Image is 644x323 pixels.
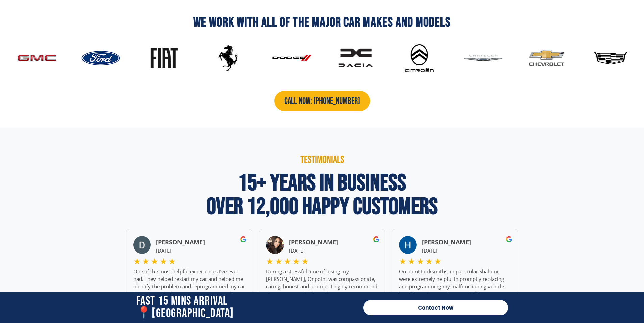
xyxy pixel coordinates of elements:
[399,257,406,266] i: ★
[289,239,378,246] h3: [PERSON_NAME]
[416,257,424,266] i: ★
[156,246,245,255] p: [DATE]
[133,257,176,266] div: 5/5
[123,155,522,165] p: Testimonials
[81,41,120,75] img: Automotive Lockout 35
[275,257,282,266] i: ★
[266,268,378,305] p: During a stressful time of losing my [PERSON_NAME], Onpoint was compassionate, caring, honest and...
[399,268,511,305] p: On point Locksmiths, in particular Shalomi, were extremely helpful in promptly replacing and prog...
[266,257,273,266] i: ★
[142,257,149,266] i: ★
[133,41,196,78] div: 35 / 59
[422,239,511,246] h3: [PERSON_NAME]
[274,91,370,111] a: Call Now: [PHONE_NUMBER]
[266,257,309,266] div: 5/5
[301,257,309,266] i: ★
[3,41,641,78] div: Image Carousel
[399,236,417,254] img: Automotive Lockout 69
[160,257,167,266] i: ★
[133,268,245,305] p: One of the most helpful experiences I’ve ever had. They helped restart my car and helped me ident...
[266,236,284,254] img: Automotive Lockout 68
[363,300,508,315] a: Contact Now
[133,257,141,266] i: ★
[292,257,300,266] i: ★
[5,41,69,78] div: 33 / 59
[196,41,260,78] div: 36 / 59
[18,41,56,75] img: Automotive Lockout 34
[289,246,378,255] p: [DATE]
[422,246,511,255] p: [DATE]
[434,257,442,266] i: ★
[123,172,522,219] h2: 15+ Years In Business Over 12,000 Happy Customers
[399,257,442,266] div: 5/5
[145,41,184,75] img: Automotive Lockout 36
[3,16,641,29] h4: We Work With All Of The Major Car Makes And Models
[156,239,245,246] h3: [PERSON_NAME]
[425,257,433,266] i: ★
[284,96,360,107] span: Call Now: [PHONE_NUMBER]
[418,305,453,310] span: Contact Now
[408,257,415,266] i: ★
[69,41,133,78] div: 34 / 59
[284,257,291,266] i: ★
[151,257,158,266] i: ★
[133,236,151,254] img: Automotive Lockout 67
[168,257,176,266] i: ★
[136,295,357,320] h2: Fast 15 Mins Arrival 📍[GEOGRAPHIC_DATA]
[209,41,247,75] img: Automotive Lockout 37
